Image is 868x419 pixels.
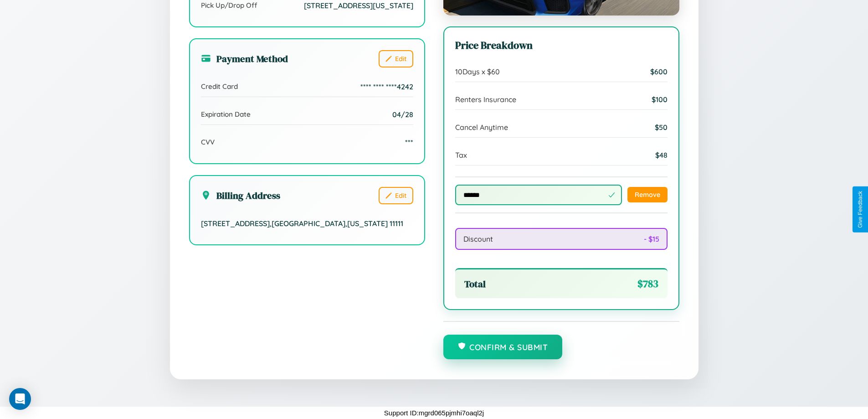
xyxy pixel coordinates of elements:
[9,388,31,410] div: Open Intercom Messenger
[655,150,668,160] span: $ 48
[379,50,413,67] button: Edit
[201,138,215,146] span: CVV
[384,407,484,419] p: Support ID: mgrd065pjmhi7oaql2j
[443,335,563,359] button: Confirm & Submit
[455,95,516,104] span: Renters Insurance
[201,219,403,228] span: [STREET_ADDRESS] , [GEOGRAPHIC_DATA] , [US_STATE] 11111
[201,52,288,65] h3: Payment Method
[627,187,668,202] button: Remove
[379,187,413,204] button: Edit
[637,277,658,291] span: $ 783
[857,191,863,228] div: Give Feedback
[652,95,668,104] span: $ 100
[201,189,280,202] h3: Billing Address
[644,234,659,243] span: - $ 15
[392,110,413,119] span: 04/28
[455,38,668,52] h3: Price Breakdown
[455,150,467,160] span: Tax
[650,67,668,76] span: $ 600
[201,110,251,119] span: Expiration Date
[201,1,257,10] span: Pick Up/Drop Off
[463,234,493,243] span: Discount
[455,67,500,76] span: 10 Days x $ 60
[655,123,668,132] span: $ 50
[455,123,508,132] span: Cancel Anytime
[201,82,238,91] span: Credit Card
[304,1,413,10] span: [STREET_ADDRESS][US_STATE]
[464,277,486,290] span: Total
